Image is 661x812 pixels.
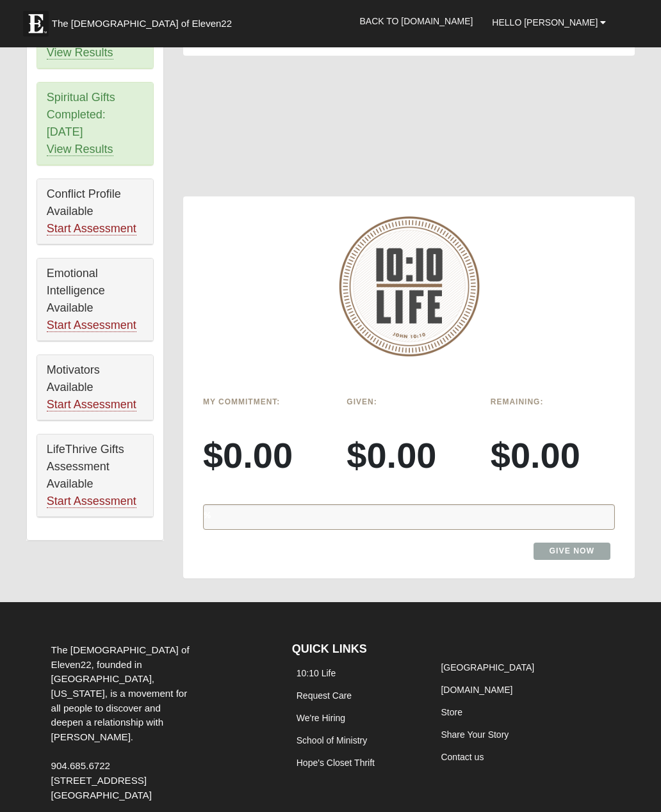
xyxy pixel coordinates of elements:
[47,46,113,60] a: View Results
[441,685,512,695] a: [DOMAIN_NAME]
[292,642,418,657] h4: QUICK LINKS
[339,216,480,356] img: 10-10-Life-logo-round-no-scripture.png
[203,397,327,406] h6: My Commitment:
[47,319,136,332] a: Start Assessment
[491,397,615,406] h6: Remaining:
[350,5,483,37] a: Back to [DOMAIN_NAME]
[47,495,136,508] a: Start Assessment
[203,434,327,477] h3: $0.00
[441,729,509,740] a: Share Your Story
[492,17,598,28] span: Hello [PERSON_NAME]
[17,4,273,36] a: The [DEMOGRAPHIC_DATA] of Eleven22
[297,668,336,678] a: 10:10 Life
[297,735,367,745] a: School of Ministry
[347,397,471,406] h6: Given:
[297,713,345,723] a: We're Hiring
[37,83,153,165] div: Spiritual Gifts Completed: [DATE]
[51,790,152,800] span: [GEOGRAPHIC_DATA]
[37,434,153,517] div: LifeThrive Gifts Assessment Available
[52,17,232,30] span: The [DEMOGRAPHIC_DATA] of Eleven22
[441,752,484,762] a: Contact us
[51,760,110,771] a: 904.685.6722
[42,643,202,803] div: The [DEMOGRAPHIC_DATA] of Eleven22, founded in [GEOGRAPHIC_DATA], [US_STATE], is a movement for a...
[441,662,534,673] a: [GEOGRAPHIC_DATA]
[23,11,49,36] img: Eleven22 logo
[482,6,616,38] a: Hello [PERSON_NAME]
[37,259,153,341] div: Emotional Intelligence Available
[37,179,153,244] div: Conflict Profile Available
[441,707,462,717] a: Store
[37,355,153,420] div: Motivators Available
[47,222,136,235] a: Start Assessment
[47,143,113,156] a: View Results
[297,690,352,701] a: Request Care
[534,543,611,560] a: Give Now
[297,758,375,768] a: Hope's Closet Thrift
[491,434,615,477] h3: $0.00
[47,398,136,411] a: Start Assessment
[347,434,471,477] h3: $0.00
